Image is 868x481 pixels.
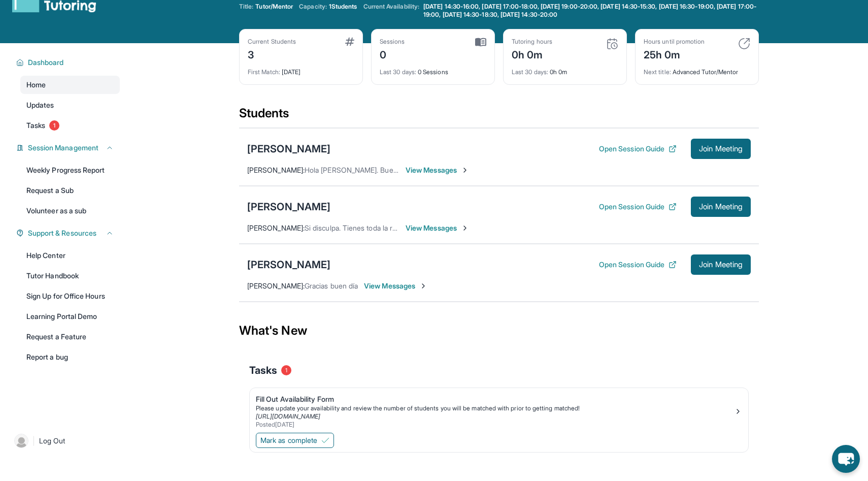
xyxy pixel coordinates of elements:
[20,307,120,326] a: Learning Portal Demo
[26,100,54,110] span: Updates
[24,143,114,153] button: Session Management
[239,105,759,127] div: Students
[321,436,329,444] img: Mark as complete
[26,80,46,90] span: Home
[250,388,748,431] a: Fill Out Availability FormPlease update your availability and review the number of students you w...
[421,3,759,19] a: [DATE] 14:30-16:00, [DATE] 17:00-18:00, [DATE] 19:00-20:00, [DATE] 14:30-15:30, [DATE] 16:30-19:0...
[247,166,305,174] span: [PERSON_NAME] :
[248,68,280,76] span: First Match :
[239,3,253,11] span: Title:
[14,434,28,448] img: user-img
[380,68,416,76] span: Last 30 days :
[248,46,296,62] div: 3
[20,246,120,265] a: Help Center
[512,46,552,62] div: 0h 0m
[419,282,427,290] img: Chevron-Right
[247,281,305,290] span: [PERSON_NAME] :
[20,328,120,346] a: Request a Feature
[364,281,427,291] span: View Messages
[20,96,120,114] a: Updates
[691,197,751,217] button: Join Meeting
[248,62,354,76] div: [DATE]
[20,181,120,200] a: Request a Sub
[248,38,296,46] div: Current Students
[256,404,734,412] div: Please update your availability and review the number of students you will be matched with prior ...
[644,46,705,62] div: 25h 0m
[738,38,750,50] img: card
[20,161,120,179] a: Weekly Progress Report
[256,394,734,404] div: Fill Out Availability Form
[644,68,671,76] span: Next title :
[512,62,618,76] div: 0h 0m
[20,267,120,285] a: Tutor Handbook
[406,223,469,233] span: View Messages
[699,262,743,268] span: Join Meeting
[24,57,114,68] button: Dashboard
[599,202,677,212] button: Open Session Guide
[28,143,98,153] span: Session Management
[380,46,405,62] div: 0
[249,363,277,377] span: Tasks
[512,68,548,76] span: Last 30 days :
[49,120,59,131] span: 1
[699,146,743,152] span: Join Meeting
[20,348,120,366] a: Report a bug
[644,62,750,76] div: Advanced Tutor/Mentor
[599,260,677,270] button: Open Session Guide
[26,120,45,131] span: Tasks
[10,430,120,452] a: |Log Out
[423,3,757,19] span: [DATE] 14:30-16:00, [DATE] 17:00-18:00, [DATE] 19:00-20:00, [DATE] 14:30-15:30, [DATE] 16:30-19:0...
[239,308,759,353] div: What's New
[24,228,114,238] button: Support & Resources
[28,57,64,68] span: Dashboard
[380,62,486,76] div: 0 Sessions
[299,3,327,11] span: Capacity:
[20,116,120,135] a: Tasks1
[644,38,705,46] div: Hours until promotion
[256,421,734,429] div: Posted [DATE]
[345,38,354,46] img: card
[691,139,751,159] button: Join Meeting
[260,435,317,445] span: Mark as complete
[247,142,330,156] div: [PERSON_NAME]
[255,3,293,11] span: Tutor/Mentor
[20,202,120,220] a: Volunteer as a sub
[247,200,330,214] div: [PERSON_NAME]
[39,436,65,446] span: Log Out
[20,287,120,305] a: Sign Up for Office Hours
[281,365,291,375] span: 1
[599,144,677,154] button: Open Session Guide
[28,228,96,238] span: Support & Resources
[380,38,405,46] div: Sessions
[329,3,357,11] span: 1 Students
[20,76,120,94] a: Home
[691,254,751,275] button: Join Meeting
[832,445,860,473] button: chat-button
[461,166,469,174] img: Chevron-Right
[461,224,469,232] img: Chevron-Right
[247,223,305,232] span: [PERSON_NAME] :
[475,38,486,47] img: card
[699,204,743,210] span: Join Meeting
[512,38,552,46] div: Tutoring hours
[363,3,419,19] span: Current Availability:
[32,435,35,447] span: |
[606,38,618,50] img: card
[256,412,320,420] a: [URL][DOMAIN_NAME]
[406,165,469,175] span: View Messages
[305,281,358,290] span: Gracias buen día
[247,258,330,272] div: [PERSON_NAME]
[256,433,334,448] button: Mark as complete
